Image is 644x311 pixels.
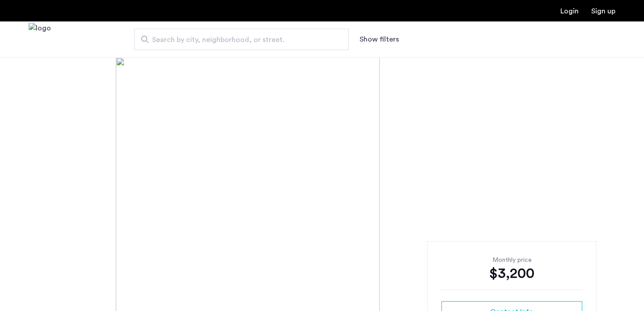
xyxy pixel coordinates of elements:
[441,265,582,282] div: $3,200
[560,8,579,15] a: Login
[152,34,324,45] span: Search by city, neighborhood, or street.
[591,8,615,15] a: Registration
[441,256,582,265] div: Monthly price
[360,34,399,45] button: Show or hide filters
[29,23,51,56] img: logo
[134,29,349,50] input: Apartment Search
[29,23,51,56] a: Cazamio Logo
